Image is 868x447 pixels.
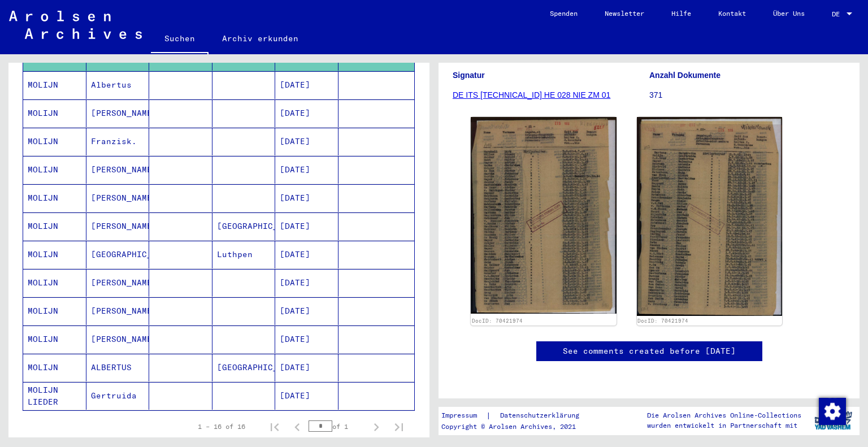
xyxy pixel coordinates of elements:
mat-cell: MOLIJN [23,184,86,212]
a: Suchen [151,25,209,54]
mat-cell: [PERSON_NAME] [86,326,150,353]
p: Copyright © Arolsen Archives, 2021 [441,422,593,432]
mat-cell: [DATE] [275,71,338,99]
a: See comments created before [DATE] [563,345,736,357]
mat-cell: MOLIJN [23,354,86,381]
b: Anzahl Dokumente [649,71,721,80]
p: Die Arolsen Archives Online-Collections [647,410,801,420]
mat-cell: [DATE] [275,297,338,325]
mat-cell: [DATE] [275,212,338,240]
mat-cell: [DATE] [275,354,338,381]
b: Signatur [453,71,485,80]
span: DE [832,10,844,18]
mat-cell: Luthpen [212,241,276,268]
mat-cell: [GEOGRAPHIC_DATA] [212,212,276,240]
mat-cell: MOLIJN [23,241,86,268]
mat-cell: [DATE] [275,128,338,155]
mat-cell: [PERSON_NAME] [86,156,150,184]
mat-cell: MOLIJN [23,156,86,184]
mat-cell: [PERSON_NAME] [86,297,150,325]
mat-cell: [PERSON_NAME] [86,269,150,297]
mat-cell: MOLIJN [23,297,86,325]
mat-cell: MOLIJN [23,326,86,353]
a: Archiv erkunden [209,25,312,52]
mat-cell: [GEOGRAPHIC_DATA] [212,354,276,381]
mat-cell: Albertus [86,71,150,99]
mat-cell: [GEOGRAPHIC_DATA] [86,241,150,268]
mat-cell: [DATE] [275,156,338,184]
mat-cell: Gertruida [86,382,150,410]
div: | [441,410,593,422]
p: wurden entwickelt in Partnerschaft mit [647,420,801,431]
mat-cell: [DATE] [275,269,338,297]
img: 002.jpg [637,117,783,316]
a: DocID: 70421974 [637,318,688,324]
mat-cell: [DATE] [275,241,338,268]
mat-cell: ALBERTUS [86,354,150,381]
mat-cell: [DATE] [275,99,338,127]
mat-cell: MOLIJN [23,212,86,240]
img: yv_logo.png [812,406,854,435]
button: Last page [388,415,410,438]
div: 1 – 16 of 16 [198,422,245,432]
a: DocID: 70421974 [472,318,523,324]
img: 001.jpg [471,117,617,314]
mat-cell: MOLIJN [23,71,86,99]
mat-cell: [PERSON_NAME] [86,212,150,240]
mat-cell: [PERSON_NAME] [86,99,150,127]
a: DE ITS [TECHNICAL_ID] HE 028 NIE ZM 01 [453,90,610,99]
a: Datenschutzerklärung [491,410,593,422]
mat-cell: MOLIJN [23,269,86,297]
img: Arolsen_neg.svg [9,11,142,39]
mat-cell: MOLIJN [23,128,86,155]
p: 371 [649,89,845,101]
div: of 1 [309,421,365,432]
mat-cell: Franzisk. [86,128,150,155]
mat-cell: [PERSON_NAME] [86,184,150,212]
button: Next page [365,415,388,438]
mat-cell: [DATE] [275,184,338,212]
mat-cell: MOLIJN [23,99,86,127]
button: Previous page [286,415,309,438]
a: Impressum [441,410,486,422]
button: First page [263,415,286,438]
mat-cell: [DATE] [275,382,338,410]
mat-cell: [DATE] [275,326,338,353]
img: Zustimmung ändern [819,398,846,425]
mat-cell: MOLIJN LIEDER [23,382,86,410]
